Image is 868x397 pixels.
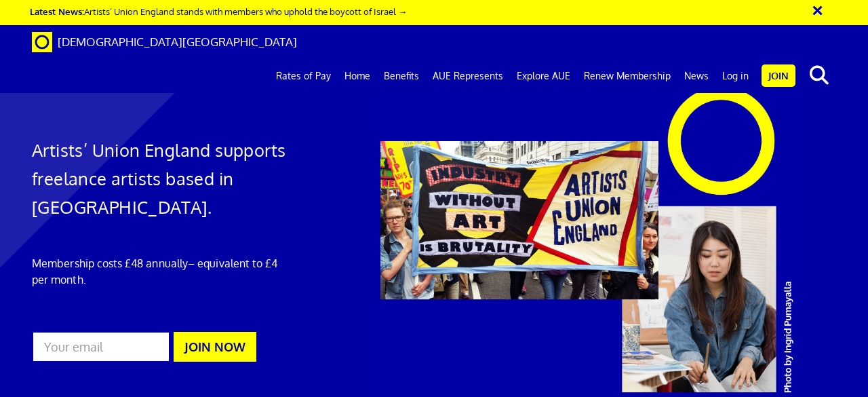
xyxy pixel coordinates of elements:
[426,59,510,93] a: AUE Represents
[798,61,840,90] button: search
[715,59,755,93] a: Log in
[269,59,338,93] a: Rates of Pay
[338,59,377,93] a: Home
[30,5,407,17] a: Latest News:Artists’ Union England stands with members who uphold the boycott of Israel →
[377,59,426,93] a: Benefits
[510,59,577,93] a: Explore AUE
[577,59,677,93] a: Renew Membership
[30,5,84,17] strong: Latest News:
[32,136,286,221] h1: Artists’ Union England supports freelance artists based in [GEOGRAPHIC_DATA].
[32,331,170,362] input: Your email
[677,59,715,93] a: News
[22,25,307,59] a: Brand [DEMOGRAPHIC_DATA][GEOGRAPHIC_DATA]
[58,35,297,49] span: [DEMOGRAPHIC_DATA][GEOGRAPHIC_DATA]
[174,332,256,362] button: JOIN NOW
[762,64,795,87] a: Join
[32,255,286,288] p: Membership costs £48 annually – equivalent to £4 per month.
